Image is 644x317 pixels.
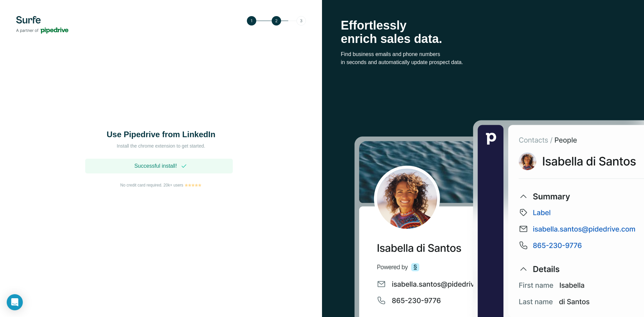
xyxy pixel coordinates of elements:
[341,50,625,58] p: Find business emails and phone numbers
[3,10,105,61] iframe: profile
[94,129,228,140] h1: Use Pipedrive from LinkedIn
[16,16,68,34] img: Surfe's logo
[94,143,228,149] p: Install the chrome extension to get started.
[7,294,23,310] div: Open Intercom Messenger
[341,32,625,46] p: enrich sales data.
[341,19,625,32] p: Effortlessly
[120,182,183,188] span: No credit card required. 20k+ users
[354,119,644,317] img: Surfe Stock Photo - Selling good vibes
[247,16,306,25] img: Step 2
[341,58,625,66] p: in seconds and automatically update prospect data.
[134,162,177,170] span: Successful install!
